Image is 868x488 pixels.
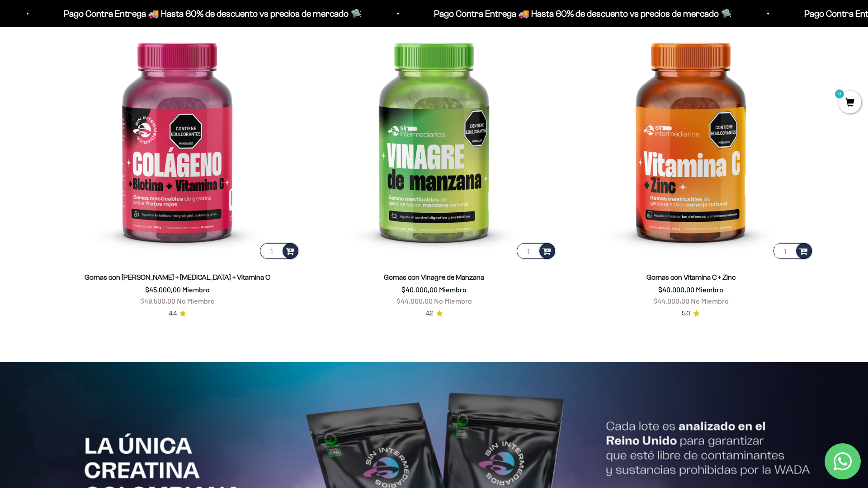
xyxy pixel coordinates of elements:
a: 0 [839,98,861,108]
span: No Miembro [691,296,729,305]
span: $44.000,00 [653,296,689,305]
span: $44.000,00 [396,296,433,305]
a: Gomas con Vitamina C + Zinc [646,273,736,281]
span: 4.4 [169,309,177,319]
span: $49.500,00 [140,296,175,305]
span: 4.2 [425,309,434,319]
span: Miembro [696,285,723,294]
span: 5.0 [682,309,690,319]
a: Gomas con Vinagre de Manzana [384,273,484,281]
span: $45.000,00 [145,285,181,294]
a: 4.44.4 de 5.0 estrellas [169,309,186,319]
span: $40.000,00 [401,285,438,294]
p: Pago Contra Entrega 🚚 Hasta 60% de descuento vs precios de mercado 🛸 [431,6,729,21]
span: $40.000,00 [658,285,694,294]
p: Pago Contra Entrega 🚚 Hasta 60% de descuento vs precios de mercado 🛸 [61,6,359,21]
span: No Miembro [434,296,472,305]
a: 4.24.2 de 5.0 estrellas [425,309,443,319]
span: Miembro [439,285,467,294]
a: 5.05.0 de 5.0 estrellas [682,309,700,319]
mark: 0 [834,89,845,99]
span: No Miembro [177,296,215,305]
span: Miembro [182,285,210,294]
a: Gomas con [PERSON_NAME] + [MEDICAL_DATA] + Vitamina C [85,273,270,281]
